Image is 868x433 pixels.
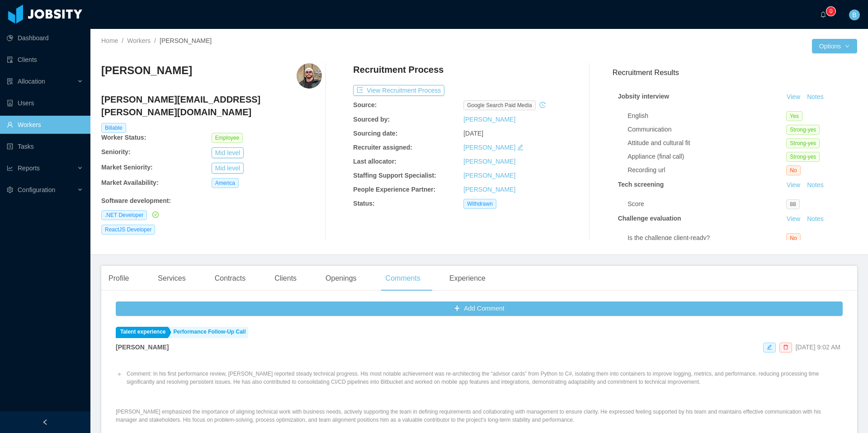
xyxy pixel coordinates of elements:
[803,214,827,225] button: Notes
[783,215,803,222] a: View
[127,37,151,44] a: Workers
[18,186,55,193] span: Configuration
[442,266,493,291] div: Experience
[7,165,13,171] i: icon: line-chart
[353,85,444,96] button: icon: exportView Recruitment Process
[101,179,159,186] b: Market Availability:
[101,37,118,44] a: Home
[803,180,827,191] button: Notes
[539,102,546,108] i: icon: history
[212,178,239,188] span: America
[463,186,515,193] a: [PERSON_NAME]
[212,147,244,158] button: Mid level
[783,93,803,100] a: View
[783,344,788,350] i: icon: delete
[613,67,857,78] h3: Recruitment Results
[463,199,496,209] span: Withdrawn
[517,144,524,151] i: icon: edit
[786,152,820,162] span: Strong-yes
[116,408,843,424] p: [PERSON_NAME] emphasized the importance of aligning technical work with business needs, actively ...
[767,344,772,350] i: icon: edit
[463,100,535,110] span: google search paid media
[353,144,412,151] b: Recruiter assigned:
[826,7,835,16] sup: 0
[812,39,857,53] button: Optionsicon: down
[125,370,843,386] li: Comment: In his first performance review, [PERSON_NAME] reported steady technical progress. His m...
[618,93,670,100] strong: Jobsity interview
[463,172,515,179] a: [PERSON_NAME]
[463,144,515,151] a: [PERSON_NAME]
[627,165,786,175] div: Recording url
[618,181,664,188] strong: Tech screening
[101,134,146,141] b: Worker Status:
[116,344,169,351] strong: [PERSON_NAME]
[7,29,83,47] a: icon: pie-chartDashboard
[627,125,786,134] div: Communication
[101,210,147,220] span: .NET Developer
[208,266,253,291] div: Contracts
[786,165,800,175] span: No
[101,225,155,235] span: ReactJS Developer
[353,172,436,179] b: Staffing Support Specialist:
[151,211,159,218] a: icon: check-circle
[7,137,83,155] a: icon: profileTasks
[627,199,786,209] div: Score
[627,233,786,243] div: Is the challenge client-ready?
[7,51,83,69] a: icon: auditClients
[852,9,856,20] span: B
[101,164,153,171] b: Market Seniority:
[353,63,443,76] h4: Recruitment Process
[101,63,192,78] h3: [PERSON_NAME]
[463,130,483,137] span: [DATE]
[786,125,820,135] span: Strong-yes
[353,116,390,123] b: Sourced by:
[267,266,304,291] div: Clients
[786,199,799,209] span: 88
[353,158,396,165] b: Last allocator:
[353,186,435,193] b: People Experience Partner:
[318,266,364,291] div: Openings
[154,37,156,44] span: /
[627,138,786,148] div: Attitude and cultural fit
[101,266,136,291] div: Profile
[820,11,826,18] i: icon: bell
[786,138,820,148] span: Strong-yes
[353,130,397,137] b: Sourcing date:
[18,78,45,85] span: Allocation
[627,111,786,121] div: English
[7,94,83,112] a: icon: robotUsers
[116,327,168,338] a: Talent experience
[803,92,827,103] button: Notes
[378,266,428,291] div: Comments
[151,266,193,291] div: Services
[353,87,444,94] a: icon: exportView Recruitment Process
[212,163,244,174] button: Mid level
[463,158,515,165] a: [PERSON_NAME]
[169,327,248,338] a: Performance Follow-Up Call
[783,181,803,188] a: View
[7,116,83,134] a: icon: userWorkers
[160,37,212,44] span: [PERSON_NAME]
[353,200,374,207] b: Status:
[297,63,322,89] img: 78354bd5-8b02-455c-8d2c-b589dbae51cc_664cbe5dc5c20-400w.png
[212,133,243,143] span: Employee
[786,111,802,121] span: Yes
[101,197,171,204] b: Software development :
[101,123,126,133] span: Billable
[786,233,800,243] span: No
[7,187,13,193] i: icon: setting
[796,344,840,351] span: [DATE] 9:02 AM
[627,152,786,161] div: Appliance (final call)
[7,78,13,85] i: icon: solution
[101,148,131,155] b: Seniority:
[101,93,322,118] h4: [PERSON_NAME][EMAIL_ADDRESS][PERSON_NAME][DOMAIN_NAME]
[18,165,40,172] span: Reports
[353,101,377,108] b: Source:
[618,215,681,222] strong: Challenge evaluation
[116,301,843,316] button: icon: plusAdd Comment
[152,212,159,218] i: icon: check-circle
[122,37,123,44] span: /
[463,116,515,123] a: [PERSON_NAME]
